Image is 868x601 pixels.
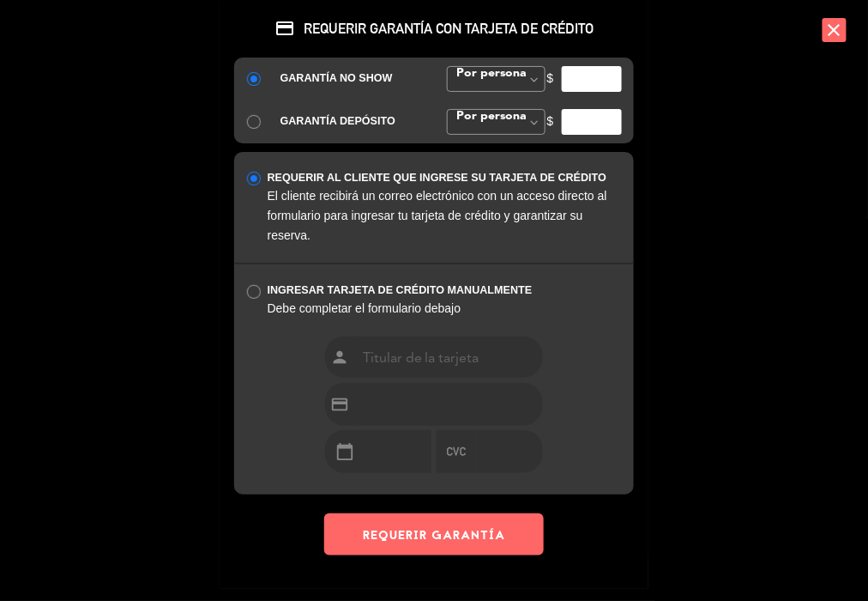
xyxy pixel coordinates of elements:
[823,18,847,42] i: close
[452,110,527,122] span: Por persona
[452,67,527,79] span: Por persona
[280,70,421,88] div: GARANTÍA NO SHOW
[547,112,554,131] span: $
[268,299,622,319] div: Debe completar el formulario debajo
[274,18,295,39] i: credit_card
[268,282,622,300] div: INGRESAR TARJETA DE CRÉDITO MANUALMENTE
[234,18,634,39] span: REQUERIR GARANTÍA CON TARJETA DE CRÉDITO
[268,186,622,246] div: El cliente recibirá un correo electrónico con un acceso directo al formulario para ingresar tu ta...
[268,169,622,187] div: REQUERIR AL CLIENTE QUE INGRESE SU TARJETA DE CRÉDITO
[280,112,421,131] div: GARANTÍA DEPÓSITO
[324,513,544,555] button: REQUERIR GARANTÍA
[547,69,554,88] span: $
